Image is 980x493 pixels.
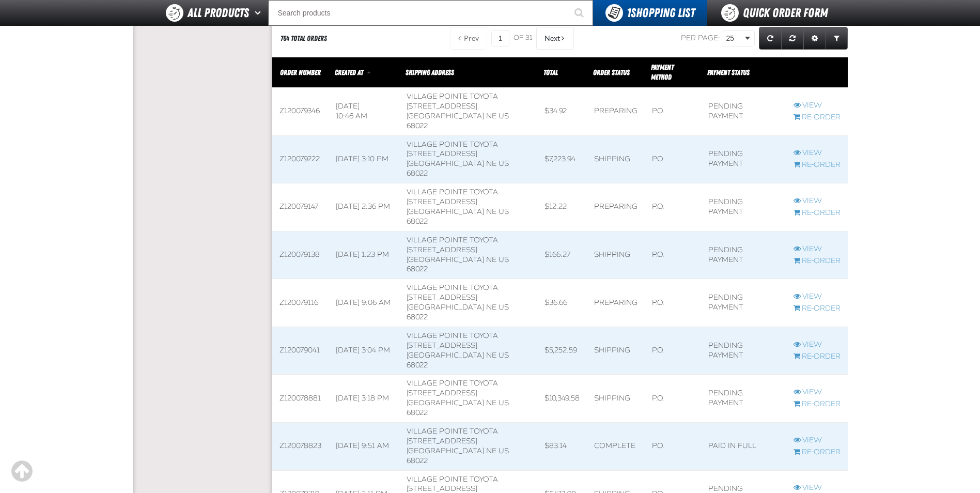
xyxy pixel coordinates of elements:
a: Re-Order Z120079138 order [794,256,841,266]
span: [STREET_ADDRESS] [407,484,477,493]
td: [DATE] 2:36 PM [329,183,399,232]
td: Shipping [587,231,645,279]
span: Village Pointe Toyota [407,188,498,196]
span: [STREET_ADDRESS] [407,197,477,206]
td: $36.66 [537,279,587,327]
span: Village Pointe Toyota [407,427,498,436]
td: $12.22 [537,183,587,232]
td: $166.27 [537,231,587,279]
a: View Z120079346 order [794,101,841,111]
td: Paid in full [701,422,786,470]
td: Shipping [587,327,645,375]
span: Next Page [545,34,560,42]
span: [STREET_ADDRESS] [407,437,477,445]
td: [DATE] 9:51 AM [329,422,399,470]
td: Z120079041 [272,327,329,375]
a: Re-Order Z120079222 order [794,160,841,170]
td: Pending payment [701,135,786,183]
div: Scroll to the top [10,460,33,483]
span: NE [486,446,496,455]
span: Order Status [593,68,630,76]
bdo: 68022 [407,408,428,417]
span: [STREET_ADDRESS] [407,102,477,111]
td: Shipping [587,135,645,183]
a: View Z120079222 order [794,148,841,158]
a: Re-Order Z120078823 order [794,448,841,457]
span: Created At [335,68,363,76]
a: View Z120079041 order [794,340,841,350]
strong: 1 [627,6,631,20]
span: Payment Status [707,68,750,76]
span: US [499,398,509,407]
td: Z120079116 [272,279,329,327]
td: P.O. [645,231,701,279]
td: $7,223.94 [537,135,587,183]
a: View Z120078719 order [794,483,841,493]
bdo: 68022 [407,361,428,369]
a: View Z120079138 order [794,244,841,254]
span: US [499,255,509,264]
bdo: 68022 [407,169,428,178]
span: Village Pointe Toyota [407,379,498,388]
td: Pending payment [701,183,786,232]
span: 25 [726,33,743,44]
span: US [499,446,509,455]
a: Refresh grid action [759,27,782,50]
a: View Z120079116 order [794,292,841,302]
span: US [499,303,509,312]
span: NE [486,351,496,360]
span: NE [486,303,496,312]
a: View Z120078823 order [794,436,841,445]
td: Z120078823 [272,422,329,470]
td: $5,252.59 [537,327,587,375]
td: Preparing [587,183,645,232]
span: [GEOGRAPHIC_DATA] [407,112,484,120]
span: Payment Method [651,63,674,81]
span: US [499,112,509,120]
a: Created At [335,68,365,76]
span: Order Number [280,68,321,76]
td: Pending payment [701,279,786,327]
div: 764 Total Orders [281,34,327,43]
span: [GEOGRAPHIC_DATA] [407,159,484,168]
td: Z120078881 [272,375,329,423]
span: [GEOGRAPHIC_DATA] [407,398,484,407]
a: Re-Order Z120079041 order [794,352,841,362]
td: Z120079222 [272,135,329,183]
span: [GEOGRAPHIC_DATA] [407,207,484,216]
span: Per page: [681,34,720,42]
td: Z120079147 [272,183,329,232]
span: [STREET_ADDRESS] [407,245,477,254]
span: US [499,159,509,168]
td: Z120079138 [272,231,329,279]
span: Village Pointe Toyota [407,92,498,101]
td: P.O. [645,422,701,470]
bdo: 68022 [407,313,428,321]
span: [STREET_ADDRESS] [407,341,477,350]
span: NE [486,112,496,120]
td: [DATE] 1:23 PM [329,231,399,279]
a: Expand or Collapse Grid Filters [826,27,848,50]
span: US [499,351,509,360]
span: [STREET_ADDRESS] [407,293,477,302]
td: Pending payment [701,231,786,279]
span: of 31 [514,34,532,43]
a: Total [543,68,558,76]
span: Village Pointe Toyota [407,475,498,484]
td: P.O. [645,279,701,327]
td: $83.14 [537,422,587,470]
td: Complete [587,422,645,470]
a: Re-Order Z120079346 order [794,113,841,122]
td: [DATE] 9:06 AM [329,279,399,327]
span: Village Pointe Toyota [407,283,498,292]
a: Reset grid action [781,27,804,50]
bdo: 68022 [407,265,428,273]
span: Shipping Address [406,68,454,76]
span: Village Pointe Toyota [407,140,498,149]
td: P.O. [645,375,701,423]
td: [DATE] 3:18 PM [329,375,399,423]
span: US [499,207,509,216]
a: Expand or Collapse Grid Settings [803,27,826,50]
span: Shopping List [627,6,695,20]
